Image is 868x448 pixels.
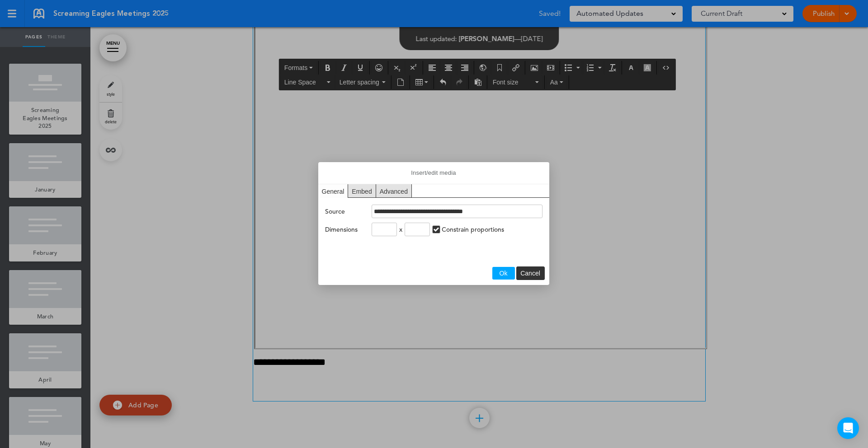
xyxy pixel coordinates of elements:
span: Cancel [520,270,540,277]
input: Height [405,223,430,236]
span: Constrain proportions [442,225,504,233]
div: Embed [348,184,376,197]
div: General [318,184,349,198]
div: Insert/edit media [318,162,549,285]
label: Dimensions [325,226,372,233]
div: Open Intercom Messenger [837,417,859,439]
div: Advanced [376,184,412,197]
label: Source [325,208,372,215]
input: Width [372,223,397,236]
span: x [399,226,402,233]
span: Ok [500,270,508,277]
